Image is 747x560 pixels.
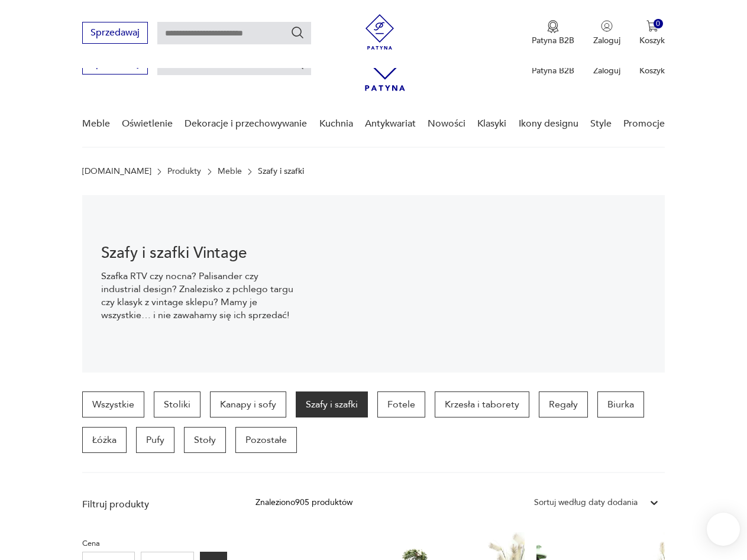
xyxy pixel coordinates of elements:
a: Ikony designu [519,101,578,147]
a: Stoły [184,427,226,453]
a: Kuchnia [319,101,353,147]
a: Produkty [167,167,201,176]
p: Koszyk [639,35,665,46]
iframe: Smartsupp widget button [707,513,740,546]
p: Patyna B2B [532,65,574,76]
button: 0Koszyk [639,20,665,46]
p: Koszyk [639,65,665,76]
p: Patyna B2B [532,35,574,46]
div: 0 [654,19,664,29]
button: Patyna B2B [532,20,574,46]
a: Kanapy i sofy [210,391,286,417]
img: Patyna - sklep z meblami i dekoracjami vintage [362,14,397,50]
a: Pozostałe [235,427,297,453]
a: Antykwariat [365,101,416,147]
a: Szafy i szafki [296,391,368,417]
p: Zaloguj [593,35,620,46]
div: Sortuj według daty dodania [534,496,638,509]
a: Promocje [623,101,665,147]
a: Style [590,101,612,147]
img: Ikona koszyka [646,20,658,32]
a: Klasyki [477,101,506,147]
a: Łóżka [82,427,127,453]
button: Szukaj [290,25,305,40]
a: Meble [82,101,110,147]
h1: Szafy i szafki Vintage [101,246,296,260]
a: Pufy [136,427,174,453]
p: Cena [82,537,227,550]
a: Sprzedawaj [82,30,148,38]
a: Stoliki [154,391,201,417]
img: Ikonka użytkownika [601,20,613,32]
a: Sprzedawaj [82,60,148,69]
a: Krzesła i taborety [435,391,529,417]
p: Szafka RTV czy nocna? Palisander czy industrial design? Znalezisko z pchlego targu czy klasyk z v... [101,270,296,322]
img: Ikona medalu [547,20,559,33]
a: Fotele [377,391,425,417]
a: Ikona medaluPatyna B2B [532,20,574,46]
a: Nowości [428,101,465,147]
p: Filtruj produkty [82,498,227,511]
a: Oświetlenie [122,101,173,147]
a: Wszystkie [82,391,144,417]
button: Zaloguj [593,20,620,46]
a: [DOMAIN_NAME] [82,167,151,176]
button: Sprzedawaj [82,22,148,44]
a: Regały [539,391,588,417]
div: Znaleziono 905 produktów [256,496,353,509]
p: Szafy i szafki [258,167,304,176]
a: Meble [218,167,242,176]
p: Zaloguj [593,65,620,76]
a: Biurka [597,391,644,417]
a: Dekoracje i przechowywanie [185,101,307,147]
